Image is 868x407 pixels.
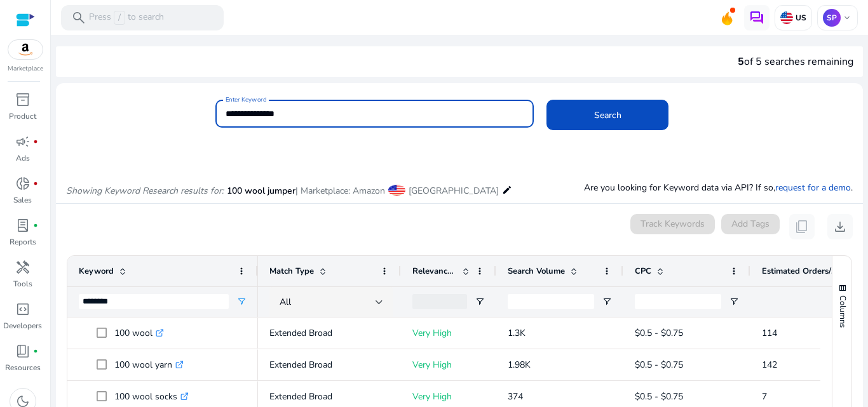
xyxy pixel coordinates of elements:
[508,327,526,339] span: 1.3K
[762,265,838,277] span: Estimated Orders/Month
[8,64,43,74] p: Marketplace
[13,278,32,290] p: Tools
[295,185,385,197] span: | Marketplace: Amazon
[412,265,457,277] span: Relevance Score
[823,9,841,27] p: SP
[269,352,390,378] p: Extended Broad
[635,359,683,371] span: $0.5 - $0.75
[635,294,721,309] input: CPC Filter Input
[8,40,43,59] img: amazon.svg
[269,265,314,277] span: Match Type
[9,110,36,122] p: Product
[762,390,767,403] span: 7
[5,362,41,373] p: Resources
[635,265,651,277] span: CPC
[508,359,531,371] span: 1.98K
[3,320,42,331] p: Developers
[635,390,683,403] span: $0.5 - $0.75
[729,297,739,307] button: Open Filter Menu
[236,297,247,307] button: Open Filter Menu
[79,265,114,277] span: Keyword
[602,297,612,307] button: Open Filter Menu
[738,55,744,69] span: 5
[793,13,806,23] p: US
[762,327,777,339] span: 114
[827,214,853,239] button: download
[33,349,38,354] span: fiber_manual_record
[15,218,31,233] span: lab_profile
[594,109,621,122] span: Search
[15,260,31,275] span: handyman
[842,13,852,23] span: keyboard_arrow_down
[66,185,224,197] i: Showing Keyword Research results for:
[269,320,390,346] p: Extended Broad
[780,11,793,24] img: us.svg
[508,390,523,403] span: 374
[475,297,485,307] button: Open Filter Menu
[114,11,125,25] span: /
[280,296,291,308] span: All
[13,194,32,206] p: Sales
[79,294,229,309] input: Keyword Filter Input
[762,359,777,371] span: 142
[89,11,164,25] p: Press to search
[508,294,594,309] input: Search Volume Filter Input
[502,182,512,197] mat-icon: edit
[33,223,38,228] span: fiber_manual_record
[114,352,184,378] p: 100 wool yarn
[16,152,30,164] p: Ads
[15,302,31,317] span: code_blocks
[227,185,295,197] span: 100 wool jumper
[412,320,485,346] p: Very High
[775,182,851,194] a: request for a demo
[33,181,38,186] span: fiber_manual_record
[409,185,499,197] span: [GEOGRAPHIC_DATA]
[15,92,31,107] span: inventory_2
[33,139,38,144] span: fiber_manual_record
[832,219,848,234] span: download
[584,181,853,194] p: Are you looking for Keyword data via API? If so, .
[15,176,31,191] span: donut_small
[114,320,164,346] p: 100 wool
[738,54,853,69] div: of 5 searches remaining
[10,236,36,248] p: Reports
[508,265,565,277] span: Search Volume
[635,327,683,339] span: $0.5 - $0.75
[412,352,485,378] p: Very High
[71,10,86,25] span: search
[546,100,668,130] button: Search
[15,344,31,359] span: book_4
[837,295,848,328] span: Columns
[226,95,266,104] mat-label: Enter Keyword
[15,134,31,149] span: campaign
